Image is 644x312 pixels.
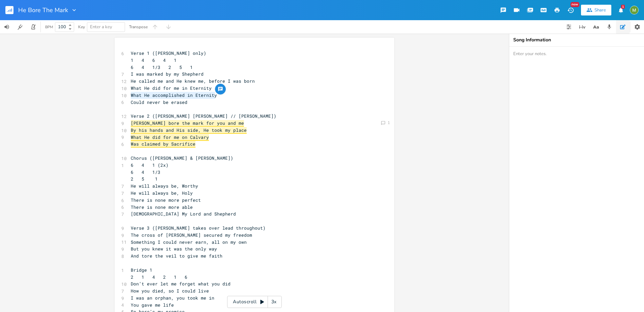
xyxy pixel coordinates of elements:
span: Chorus ([PERSON_NAME] & [PERSON_NAME]) [131,155,233,161]
span: 1 4 6 4 1 [131,57,177,63]
span: By his hands and His side, He took my place [131,127,247,134]
button: Share [581,5,611,15]
span: There is none more perfect [131,197,201,203]
img: Mik Sivak [630,6,639,14]
div: 1 [621,5,625,9]
span: Verse 1 ([PERSON_NAME] only) [131,50,206,56]
span: I was an orphan, you took me in [131,295,214,301]
button: New [564,4,577,16]
span: What He did for me on Calvary [131,134,209,141]
div: Share [594,7,606,13]
span: [DEMOGRAPHIC_DATA] My Lord and Shepherd [131,211,236,217]
span: But you knew it was the only way [131,246,217,252]
span: Verse 2 ([PERSON_NAME] [PERSON_NAME] // [PERSON_NAME]) [131,113,276,119]
span: 6 4 1/3 [131,169,160,175]
span: Was claimed by Sacrifice [131,141,195,148]
span: 6 4 1 (2x) [131,162,168,168]
div: BPM [45,25,53,29]
span: Bridge 1 [131,267,152,273]
span: Enter a key [90,24,112,30]
div: 1 [388,121,390,125]
span: There is none more able [131,204,193,210]
span: Something I could never earn, all on my own [131,239,247,245]
span: 6 4 1/3 2 5 1 [131,64,193,70]
div: Transpose [129,25,148,29]
span: How you died, so I could live [131,288,209,294]
button: 1 [614,4,627,16]
span: Don’t ever let me forget what you did [131,281,231,287]
span: You gave me life [131,302,174,308]
span: Verse 3 ([PERSON_NAME] takes over lead throughout) [131,225,266,231]
span: 2 5 1 [131,176,158,182]
div: Song Information [513,38,640,42]
span: 2 1 4 2 1 6 [131,274,187,280]
span: He called me and He knew me, before I was born [131,78,255,84]
span: What He did for me in Eternity [131,85,212,91]
span: Could never be erased [131,99,187,105]
div: Autoscroll [227,296,282,308]
span: The cross of [PERSON_NAME] secured my freedom [131,232,252,238]
span: He will always be, Worthy [131,183,198,189]
span: I was marked by my Shepherd [131,71,204,77]
span: What He accomplished in Eternity [131,92,217,98]
span: He Bore The Mark [18,7,68,13]
span: He will always be, Holy [131,190,193,196]
div: Key [78,25,85,29]
span: And tore the veil to give me faith [131,253,222,259]
span: [PERSON_NAME] bore the mark for you and me [131,120,244,127]
div: New [571,2,579,7]
div: 3x [268,296,280,308]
